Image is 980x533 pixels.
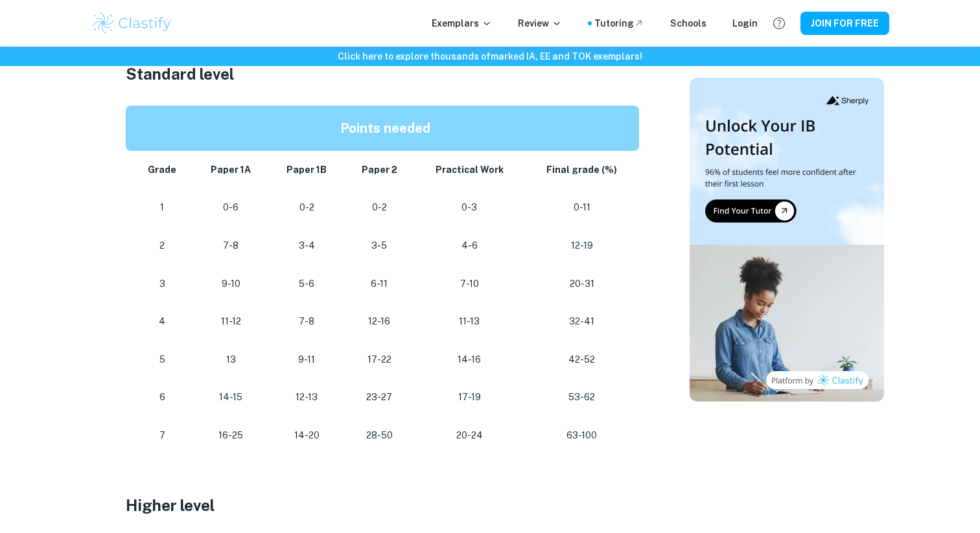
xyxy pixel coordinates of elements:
[148,164,176,175] strong: Grade
[355,275,404,293] p: 6-11
[535,427,629,444] p: 63-100
[126,62,644,85] h3: Standard level
[141,199,183,216] p: 1
[535,275,629,293] p: 20-31
[670,16,706,30] a: Schools
[425,313,514,330] p: 11-13
[768,12,790,34] button: Help and Feedback
[594,16,644,30] a: Tutoring
[432,16,492,30] p: Exemplars
[355,389,404,406] p: 23-27
[355,237,404,255] p: 3-5
[141,427,183,444] p: 7
[362,164,397,175] strong: Paper 2
[425,237,514,255] p: 4-6
[141,351,183,369] p: 5
[535,199,629,216] p: 0-11
[535,389,629,406] p: 53-62
[340,120,430,136] strong: Points needed
[279,275,334,293] p: 5-6
[279,427,334,444] p: 14-20
[535,351,629,369] p: 42-52
[800,12,889,35] button: JOIN FOR FREE
[91,10,173,36] img: Clastify logo
[279,237,334,255] p: 3-4
[279,351,334,369] p: 9-11
[425,199,514,216] p: 0-3
[690,78,884,402] img: Thumbnail
[141,237,183,255] p: 2
[732,16,758,30] a: Login
[204,389,259,406] p: 14-15
[425,275,514,293] p: 7-10
[204,351,259,369] p: 13
[204,199,259,216] p: 0-6
[204,275,259,293] p: 9-10
[425,351,514,369] p: 14-16
[425,427,514,444] p: 20-24
[355,199,404,216] p: 0-2
[518,16,562,30] p: Review
[141,275,183,293] p: 3
[204,313,259,330] p: 11-12
[279,389,334,406] p: 12-13
[355,313,404,330] p: 12-16
[279,313,334,330] p: 7-8
[436,164,504,175] strong: Practical Work
[211,164,251,175] strong: Paper 1A
[204,427,259,444] p: 16-25
[126,493,644,517] h3: Higher level
[546,164,617,175] strong: Final grade (%)
[204,237,259,255] p: 7-8
[425,389,514,406] p: 17-19
[3,49,977,63] h6: Click here to explore thousands of marked IA, EE and TOK exemplars !
[535,313,629,330] p: 32-41
[286,164,327,175] strong: Paper 1B
[141,389,183,406] p: 6
[141,313,183,330] p: 4
[355,427,404,444] p: 28-50
[355,351,404,369] p: 17-22
[535,237,629,255] p: 12-19
[279,199,334,216] p: 0-2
